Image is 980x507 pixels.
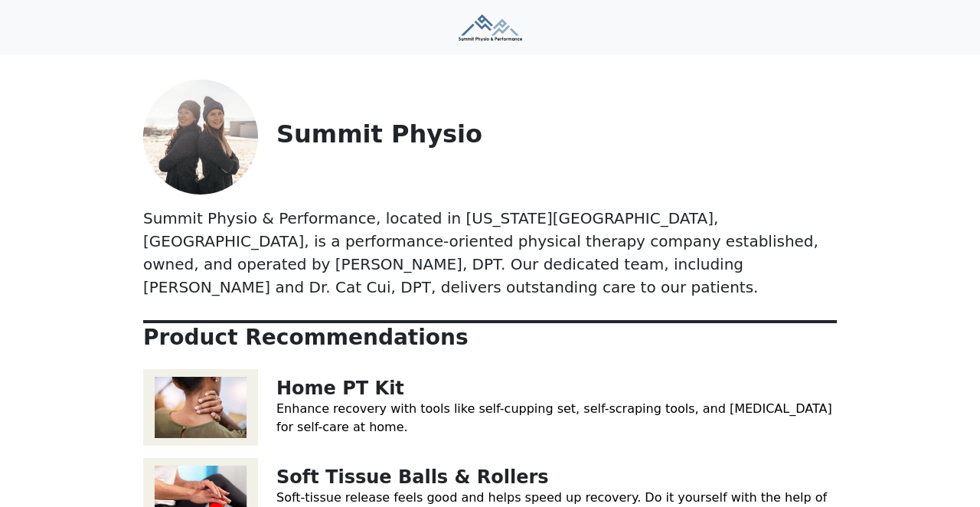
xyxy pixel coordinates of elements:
[276,466,549,488] a: Soft Tissue Balls & Rollers
[143,207,837,299] p: Summit Physio & Performance, located in [US_STATE][GEOGRAPHIC_DATA], [GEOGRAPHIC_DATA], is a perf...
[143,325,837,351] p: Product Recommendations
[143,369,258,446] img: Home PT Kit
[459,15,522,41] img: Summit Physio & Performance
[143,80,258,195] img: Summit Physio
[276,119,837,149] p: Summit Physio
[276,378,404,399] a: Home PT Kit
[276,401,832,434] a: Enhance recovery with tools like self-cupping set, self-scraping tools, and [MEDICAL_DATA] for se...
